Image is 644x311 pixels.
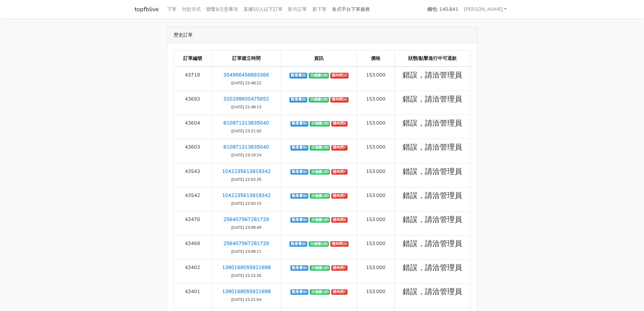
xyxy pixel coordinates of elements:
[399,240,466,248] h4: 錯誤，請洽管理員
[167,27,477,43] div: 歷史訂單
[222,192,271,199] a: 1042235613818342
[231,201,261,206] small: [DATE] 22:50:15
[164,3,179,16] a: 下單
[231,225,261,230] small: [DATE] 23:08:49
[331,169,348,175] span: 慢時間7
[357,283,395,307] td: 153.000
[329,3,373,16] a: 各式平台下單服務
[289,97,308,103] span: 觀看量50
[427,6,458,13] strong: 錢包: 140.841
[310,289,330,295] span: 分鐘數180
[330,241,349,247] span: 慢時間10
[223,71,269,78] a: 354966456893366
[399,119,466,128] h4: 錯誤，請洽管理員
[399,168,466,176] h4: 錯誤，請洽管理員
[231,177,261,182] small: [DATE] 22:52:26
[231,249,261,254] small: [DATE] 23:08:11
[331,289,348,295] span: 慢時間7
[289,73,308,78] span: 觀看量50
[204,3,241,16] a: 聯繫&注意事項
[231,152,261,158] small: [DATE] 23:19:24
[357,91,395,115] td: 153.000
[357,259,395,283] td: 153.000
[231,104,261,110] small: [DATE] 21:48:13
[290,145,309,151] span: 觀看量50
[223,119,269,126] a: 810871313835040
[357,235,395,259] td: 153.000
[290,169,309,175] span: 觀看量50
[399,216,466,224] h4: 錯誤，請洽管理員
[231,80,261,86] small: [DATE] 22:48:22
[461,3,510,16] a: [PERSON_NAME]
[425,3,461,16] a: 錢包: 140.841
[290,217,309,223] span: 觀看量50
[357,187,395,211] td: 153.000
[310,3,329,16] a: 新下單
[174,91,212,115] td: 43693
[357,211,395,235] td: 153.000
[399,71,466,80] h4: 錯誤，請洽管理員
[290,265,309,271] span: 觀看量50
[357,139,395,163] td: 153.000
[331,217,348,223] span: 慢時間5
[290,289,309,295] span: 觀看量50
[309,73,329,78] span: 分鐘數180
[281,50,357,67] th: 資訊
[174,259,212,283] td: 43402
[310,121,330,127] span: 分鐘數180
[174,139,212,163] td: 43603
[331,193,348,199] span: 慢時間7
[222,288,271,295] a: 1380168055921698
[223,240,269,247] a: 256407567281729
[285,3,310,16] a: 影片訂單
[331,265,348,271] span: 慢時間7
[310,145,330,151] span: 分鐘數180
[289,241,308,247] span: 觀看量50
[290,193,309,199] span: 觀看量50
[174,283,212,307] td: 43401
[174,115,212,139] td: 43604
[174,187,212,211] td: 43542
[357,163,395,187] td: 153.000
[399,264,466,272] h4: 錯誤，請洽管理員
[212,50,281,67] th: 訂單建立時間
[357,115,395,139] td: 153.000
[399,95,466,104] h4: 錯誤，請洽管理員
[399,288,466,296] h4: 錯誤，請洽管理員
[330,97,349,103] span: 慢時間10
[174,163,212,187] td: 43543
[395,50,470,67] th: 狀態/點擊進行中可退款
[174,50,212,67] th: 訂單編號
[179,3,204,16] a: 付款方式
[222,168,271,175] a: 1042235613818342
[331,145,348,151] span: 慢時間7
[309,241,329,247] span: 分鐘數180
[310,265,330,271] span: 分鐘數180
[231,297,261,302] small: [DATE] 22:21:54
[357,67,395,91] td: 153.000
[223,95,269,102] a: 320298600475652
[222,264,271,271] a: 1380168055921698
[290,121,309,127] span: 觀看量50
[231,273,261,278] small: [DATE] 22:22:26
[399,192,466,200] h4: 錯誤，請洽管理員
[357,50,395,67] th: 價格
[231,128,261,134] small: [DATE] 23:21:50
[223,143,269,150] a: 810871313835040
[331,121,348,127] span: 慢時間5
[399,143,466,152] h4: 錯誤，請洽管理員
[174,211,212,235] td: 43470
[310,169,330,175] span: 分鐘數180
[174,235,212,259] td: 43469
[135,3,159,16] a: topfblive
[309,97,329,103] span: 分鐘數180
[330,73,349,78] span: 慢時間10
[241,3,285,16] a: 直播50人以下訂單
[310,193,330,199] span: 分鐘數180
[174,67,212,91] td: 43718
[310,217,330,223] span: 分鐘數180
[223,216,269,223] a: 256407567281729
